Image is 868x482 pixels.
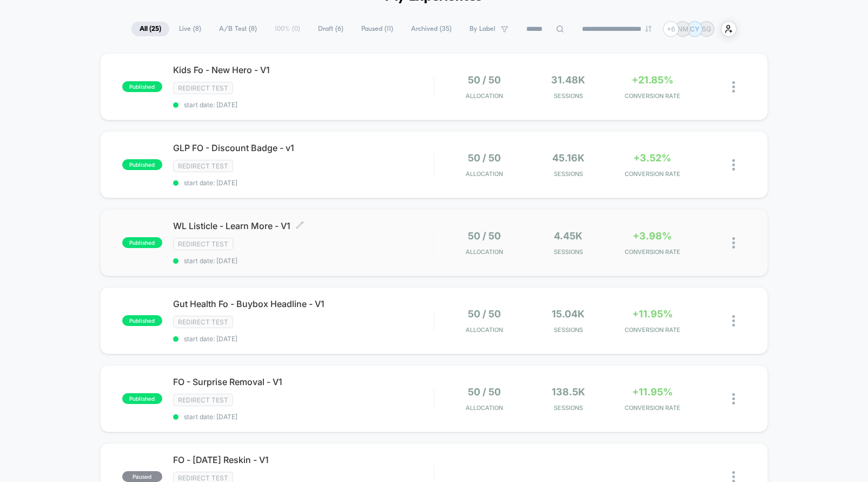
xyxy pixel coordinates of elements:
[173,179,434,187] span: start date: [DATE]
[732,81,735,93] img: close
[171,22,209,36] span: Live ( 8 )
[310,22,352,36] span: Draft ( 6 )
[122,81,162,92] span: published
[211,22,265,36] span: A/B Test ( 8 )
[633,152,671,164] span: +3.52%
[173,335,434,343] span: start date: [DATE]
[732,315,735,327] img: close
[173,316,233,328] span: Redirect Test
[552,308,585,320] span: 15.04k
[173,220,434,231] span: WL Listicle - Learn More - V1
[122,393,162,404] span: published
[466,170,503,178] span: Allocation
[613,170,691,178] span: CONVERSION RATE
[678,25,688,33] p: NM
[732,159,735,171] img: close
[613,404,691,412] span: CONVERSION RATE
[122,315,162,326] span: published
[529,326,607,334] span: Sessions
[466,326,503,334] span: Allocation
[466,92,503,100] span: Allocation
[552,152,585,164] span: 45.16k
[173,394,233,406] span: Redirect Test
[173,101,434,109] span: start date: [DATE]
[645,25,652,32] img: end
[173,257,434,265] span: start date: [DATE]
[468,386,501,398] span: 50 / 50
[632,308,673,320] span: +11.95%
[173,64,434,75] span: Kids Fo - New Hero - V1
[613,248,691,256] span: CONVERSION RATE
[122,159,162,170] span: published
[466,404,503,412] span: Allocation
[529,170,607,178] span: Sessions
[173,142,434,153] span: GLP FO - Discount Badge - v1
[552,386,585,398] span: 138.5k
[173,454,434,465] span: FO - [DATE] Reskin - V1
[468,230,501,242] span: 50 / 50
[466,248,503,256] span: Allocation
[690,25,699,33] p: CY
[633,230,672,242] span: +3.98%
[353,22,401,36] span: Paused ( 11 )
[702,25,711,33] p: SG
[632,386,673,398] span: +11.95%
[529,92,607,100] span: Sessions
[122,471,162,482] span: paused
[529,404,607,412] span: Sessions
[613,92,691,100] span: CONVERSION RATE
[469,25,495,33] span: By Label
[554,230,582,242] span: 4.45k
[173,82,233,94] span: Redirect Test
[173,376,434,387] span: FO - Surprise Removal - V1
[122,237,162,248] span: published
[173,413,434,421] span: start date: [DATE]
[468,152,501,164] span: 50 / 50
[732,393,735,405] img: close
[173,238,233,250] span: Redirect Test
[732,237,735,249] img: close
[529,248,607,256] span: Sessions
[173,298,434,309] span: Gut Health Fo - Buybox Headline - V1
[403,22,460,36] span: Archived ( 35 )
[131,22,169,36] span: All ( 25 )
[468,308,501,320] span: 50 / 50
[173,160,233,172] span: Redirect Test
[551,74,585,86] span: 31.48k
[613,326,691,334] span: CONVERSION RATE
[468,74,501,86] span: 50 / 50
[663,21,679,37] div: + 6
[632,74,673,86] span: +21.85%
